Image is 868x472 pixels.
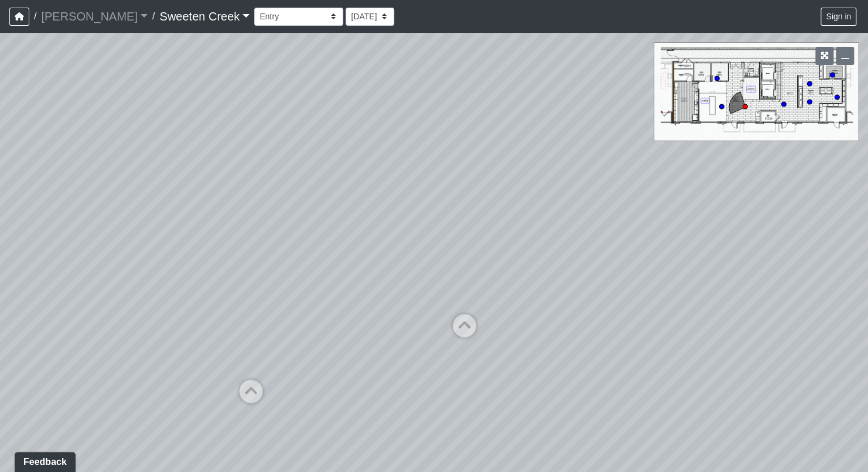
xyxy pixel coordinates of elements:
a: [PERSON_NAME] [41,5,148,28]
span: / [148,5,159,28]
iframe: Ybug feedback widget [9,449,78,472]
span: / [29,5,41,28]
button: Sign in [821,8,856,26]
a: Sweeten Creek [159,5,250,28]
